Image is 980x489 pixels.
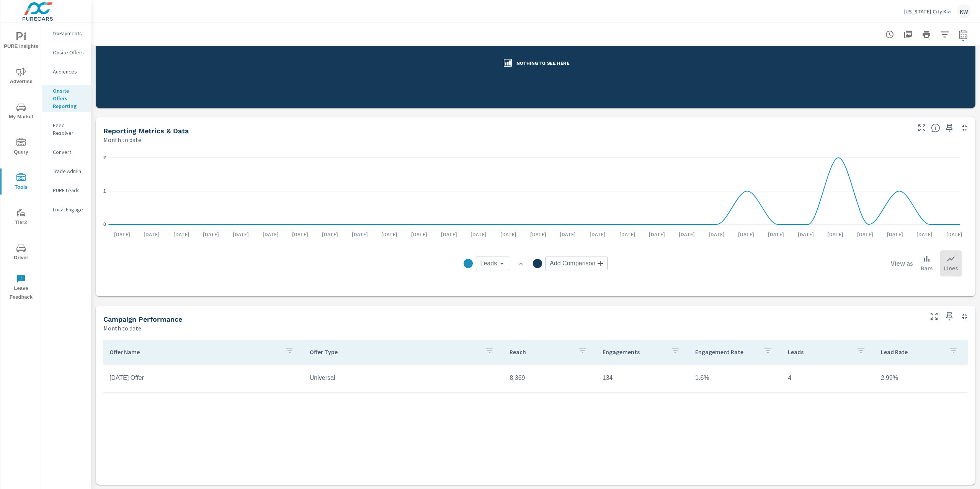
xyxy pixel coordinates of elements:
p: [DATE] [703,231,730,238]
h3: Nothing to see here [516,60,569,67]
div: truPayments [42,28,91,39]
p: [DATE] [465,231,492,238]
div: Local Engage [42,204,91,215]
p: Month to date [103,135,141,144]
p: [DATE] [227,231,254,238]
p: PURE Leads [53,186,85,194]
p: Lines [944,263,958,273]
p: Convert [53,148,85,156]
button: Print Report [919,27,934,42]
p: [DATE] [257,231,284,238]
p: [DATE] [584,231,611,238]
p: [DATE] [941,231,968,238]
text: 0 [103,222,106,227]
div: PURE Leads [42,185,91,196]
div: Convert [42,146,91,158]
p: [DATE] [495,231,522,238]
p: Offer Name [109,348,279,356]
button: Select Date Range [955,27,971,42]
p: [DATE] [644,231,670,238]
td: 4 [782,368,874,388]
p: [DATE] [673,231,700,238]
p: Feed Resolver [53,121,85,137]
span: Advertise [3,67,39,86]
span: Tools [3,173,39,192]
text: 1 [103,188,106,194]
div: Leads [476,257,510,270]
button: Apply Filters [937,27,952,42]
p: Onsite Offers Reporting [53,87,85,110]
p: [DATE] [733,231,759,238]
div: Trade Admin [42,165,91,177]
span: Leads [480,260,497,267]
p: [DATE] [198,231,224,238]
span: My Market [3,103,39,121]
p: Month to date [103,324,141,333]
div: Add Comparison [545,257,608,270]
div: KW [957,5,971,18]
td: 134 [596,368,689,388]
p: Offer Type [310,348,479,356]
td: [DATE] Offer [103,368,304,388]
p: [DATE] [138,231,165,238]
td: 8,369 [503,368,596,388]
td: 1.6% [689,368,782,388]
p: [DATE] [852,231,879,238]
p: Local Engage [53,206,85,213]
p: Trade Admin [53,167,85,175]
p: Onsite Offers [53,49,85,56]
p: [DATE] [168,231,195,238]
text: 2 [103,155,106,160]
span: PURE Insights [3,32,39,51]
p: [DATE] [287,231,314,238]
span: Add Comparison [550,260,595,267]
span: Save this to your personalized report [943,310,955,322]
p: [DATE] [763,231,789,238]
p: Engagement Rate [695,348,757,356]
button: Make Fullscreen [916,122,928,134]
p: [DATE] [822,231,849,238]
p: [DATE] [109,231,136,238]
p: [DATE] [525,231,552,238]
span: Leave Feedback [3,274,39,302]
p: [DATE] [554,231,581,238]
p: [DATE] [882,231,908,238]
p: [DATE] [406,231,433,238]
td: 2.99% [875,368,967,388]
button: "Export Report to PDF" [900,27,916,42]
span: Tier2 [3,208,39,227]
button: Minimize Widget [959,122,971,134]
div: Feed Resolver [42,119,91,139]
p: vs [509,260,533,267]
p: [DATE] [792,231,819,238]
p: [DATE] [346,231,373,238]
p: [DATE] [614,231,641,238]
p: Engagements [603,348,665,356]
button: Minimize Widget [959,310,971,322]
p: Audiences [53,68,85,75]
div: Onsite Offers Reporting [42,85,91,112]
p: Reach [510,348,572,356]
p: [US_STATE] City Kia [903,8,951,15]
p: [DATE] [911,231,938,238]
p: Lead Rate [881,348,943,356]
h6: View as [891,260,913,267]
p: [DATE] [376,231,403,238]
p: [DATE] [317,231,343,238]
span: Save this to your personalized report [943,122,955,134]
h5: Reporting Metrics & Data [103,127,189,135]
p: truPayments [53,29,85,37]
button: Make Fullscreen [928,310,940,322]
span: Query [3,138,39,157]
p: Bars [921,263,933,273]
span: Driver [3,244,39,262]
span: Understand activate data over time and see how metrics compare to each other. [931,123,940,132]
p: [DATE] [436,231,462,238]
h5: Campaign Performance [103,315,182,323]
div: Onsite Offers [42,47,91,58]
div: Audiences [42,66,91,77]
div: nav menu [0,23,42,305]
p: Leads [788,348,850,356]
td: Universal [304,368,504,388]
